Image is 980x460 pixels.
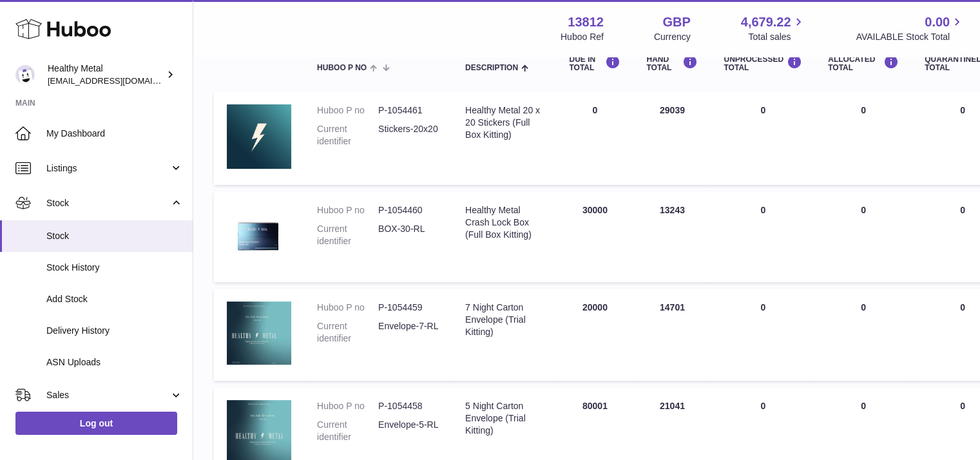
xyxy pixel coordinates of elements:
[317,320,378,345] dt: Current identifier
[378,104,439,117] dd: P-1054461
[15,412,177,435] a: Log out
[465,400,543,437] div: 5 Night Carton Envelope (Trial Kitting)
[46,197,169,209] span: Stock
[711,191,815,282] td: 0
[711,91,815,185] td: 0
[633,91,711,185] td: 29039
[227,302,291,365] img: product image
[711,289,815,381] td: 0
[46,293,183,305] span: Add Stock
[828,55,899,72] div: ALLOCATED Total
[815,289,912,381] td: 0
[378,123,439,148] dd: Stickers-20x20
[465,204,543,241] div: Healthy Metal Crash Lock Box (Full Box Kitting)
[654,31,691,43] div: Currency
[856,14,965,43] a: 0.00 AVAILABLE Stock Total
[378,302,439,314] dd: P-1054459
[378,400,439,412] dd: P-1054458
[46,162,169,175] span: Listings
[317,223,378,247] dt: Current identifier
[378,223,439,247] dd: BOX-30-RL
[741,14,806,43] a: 4,679.22 Total sales
[465,104,543,141] div: Healthy Metal 20 x 20 Stickers (Full Box Kitting)
[227,104,291,169] img: product image
[856,31,965,43] span: AVAILABLE Stock Total
[662,14,690,31] strong: GBP
[227,204,291,266] img: product image
[741,14,791,31] span: 4,679.22
[465,64,518,72] span: Description
[556,289,633,381] td: 20000
[46,325,183,337] span: Delivery History
[15,65,35,84] img: internalAdmin-13812@internal.huboo.com
[569,55,620,72] div: DUE IN TOTAL
[46,356,183,369] span: ASN Uploads
[748,31,805,43] span: Total sales
[815,191,912,282] td: 0
[378,320,439,345] dd: Envelope-7-RL
[317,204,378,216] dt: Huboo P no
[724,55,802,72] div: UNPROCESSED Total
[556,191,633,282] td: 30000
[46,389,169,401] span: Sales
[46,230,183,242] span: Stock
[465,302,543,338] div: 7 Night Carton Envelope (Trial Kitting)
[317,419,378,443] dt: Current identifier
[633,191,711,282] td: 13243
[378,419,439,443] dd: Envelope-5-RL
[960,302,965,312] span: 0
[568,14,604,31] strong: 13812
[925,14,950,31] span: 0.00
[960,205,965,215] span: 0
[561,31,604,43] div: Huboo Ref
[378,204,439,216] dd: P-1054460
[46,128,183,140] span: My Dashboard
[815,91,912,185] td: 0
[48,75,189,86] span: [EMAIL_ADDRESS][DOMAIN_NAME]
[556,91,633,185] td: 0
[317,302,378,314] dt: Huboo P no
[317,64,367,72] span: Huboo P no
[46,262,183,274] span: Stock History
[48,62,164,87] div: Healthy Metal
[646,47,698,73] div: ON HAND Total
[317,104,378,117] dt: Huboo P no
[317,400,378,412] dt: Huboo P no
[317,123,378,148] dt: Current identifier
[633,289,711,381] td: 14701
[960,401,965,411] span: 0
[960,105,965,115] span: 0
